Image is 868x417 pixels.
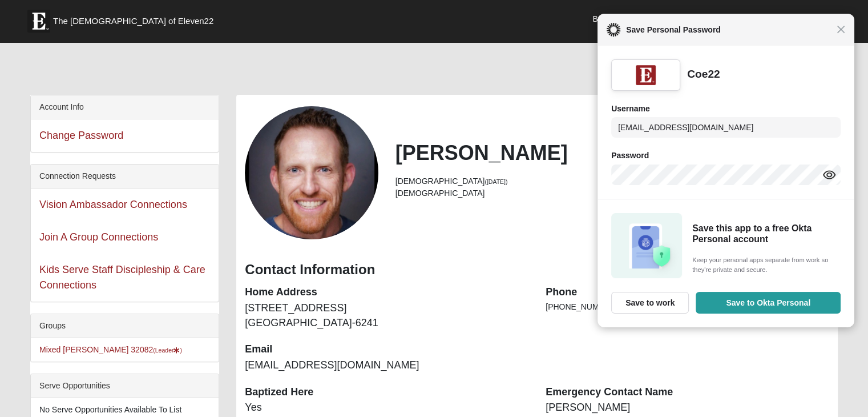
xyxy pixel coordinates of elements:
[245,358,528,373] dd: [EMAIL_ADDRESS][DOMAIN_NAME]
[245,385,528,400] dt: Baptized Here
[395,187,829,199] li: [DEMOGRAPHIC_DATA]
[636,65,656,85] img: 91yNAAAAAGSURBVAMAs71PDuR6mZQAAAAASUVORK5CYII=
[696,292,841,314] button: Save to Okta Personal
[584,5,702,33] a: Back to [DOMAIN_NAME]
[245,262,829,278] h3: Contact Information
[620,23,837,37] span: Save Personal Password
[245,301,528,330] dd: [STREET_ADDRESS] [GEOGRAPHIC_DATA]-6241
[687,67,720,82] div: Coe22
[245,400,528,415] dd: Yes
[31,374,219,398] div: Serve Opportunities
[546,385,829,400] dt: Emergency Contact Name
[837,25,845,34] span: Close
[31,95,219,119] div: Account Info
[39,264,205,291] a: Kids Serve Staff Discipleship & Care Connections
[611,104,841,114] h6: Username
[31,165,219,189] div: Connection Requests
[27,10,50,33] img: Eleven22 logo
[611,151,841,161] h6: Password
[153,347,182,354] small: (Leader )
[692,255,837,275] span: Keep your personal apps separate from work so they're private and secure.
[692,223,837,244] h5: Save this app to a free Okta Personal account
[702,6,821,34] a: Hello [PERSON_NAME]
[546,301,829,313] li: [PHONE_NUMBER]
[485,178,507,185] small: ([DATE])
[39,345,182,354] a: Mixed [PERSON_NAME] 32082(Leader)
[39,130,123,141] a: Change Password
[546,400,829,415] dd: [PERSON_NAME]
[611,292,689,314] button: Save to work
[31,314,219,338] div: Groups
[245,106,378,239] a: View Fullsize Photo
[39,231,158,243] a: Join A Group Connections
[395,141,829,165] h2: [PERSON_NAME]
[53,15,213,27] span: The [DEMOGRAPHIC_DATA] of Eleven22
[39,199,187,210] a: Vision Ambassador Connections
[395,175,829,187] li: [DEMOGRAPHIC_DATA]
[245,285,528,300] dt: Home Address
[22,4,250,33] a: The [DEMOGRAPHIC_DATA] of Eleven22
[245,342,528,357] dt: Email
[546,285,829,300] dt: Phone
